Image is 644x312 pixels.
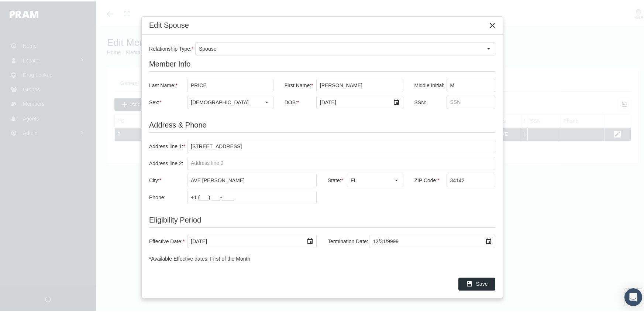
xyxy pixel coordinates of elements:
[328,176,341,182] span: State:
[486,17,499,31] div: Close
[149,214,201,223] span: Eligibility Period
[476,279,488,285] span: Save
[149,237,183,243] span: Effective Date:
[149,19,189,29] div: Edit Spouse
[414,98,427,104] span: SSN:
[149,193,165,199] span: Phone:
[149,44,192,50] span: Relationship Type:
[261,95,273,107] div: Select
[624,287,642,305] div: Open Intercom Messenger
[149,159,183,165] span: Address line 2:
[149,176,159,182] span: City:
[285,81,311,87] span: First Name:
[149,142,183,148] span: Address line 1:
[328,237,368,243] span: Termination Date:
[149,254,495,261] div: *Available Effective dates: First of the Month
[414,81,445,87] span: Middle Initial:
[458,276,495,289] div: Save
[149,119,207,128] span: Address & Phone
[390,95,403,107] div: Select
[482,234,495,246] div: Select
[149,98,159,104] span: Sex:
[414,176,438,182] span: ZIP Code:
[482,41,495,54] div: Select
[149,58,190,67] span: Member Info
[304,234,316,246] div: Select
[285,98,297,104] span: DOB:
[149,81,176,87] span: Last Name:
[390,173,403,185] div: Select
